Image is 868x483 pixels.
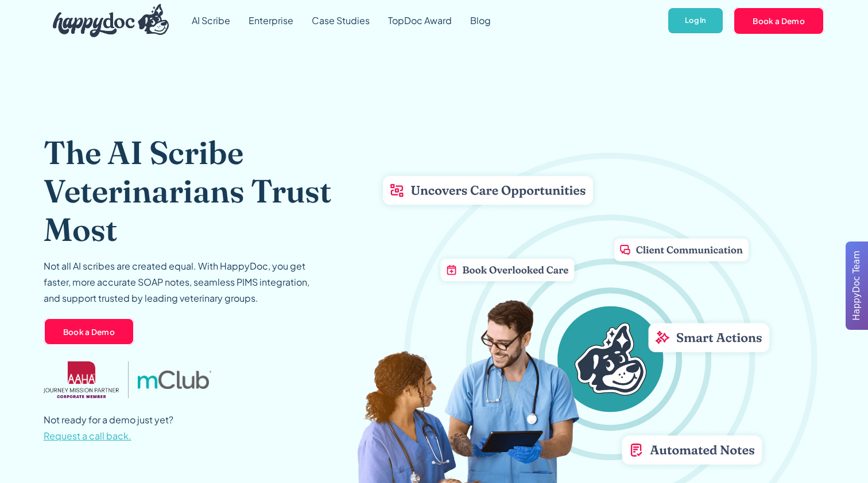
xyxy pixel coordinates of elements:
[44,1,169,40] a: home
[44,258,319,306] p: Not all AI scribes are created equal. With HappyDoc, you get faster, more accurate SOAP notes, se...
[733,7,824,34] a: Book a Demo
[138,371,211,389] img: mclub logo
[44,412,173,444] p: Not ready for a demo just yet?
[53,4,169,37] img: HappyDoc Logo: A happy dog with his ear up, listening.
[44,430,131,442] span: Request a call back.
[44,133,395,249] h1: The AI Scribe Veterinarians Trust Most
[44,361,119,398] img: AAHA Advantage logo
[667,7,724,35] a: Log In
[44,318,135,345] a: Book a Demo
